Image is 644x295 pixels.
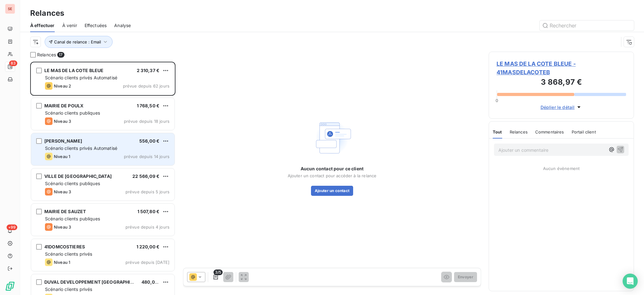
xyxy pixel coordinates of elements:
[125,189,169,194] span: prévue depuis 5 jours
[124,119,169,124] span: prévue depuis 18 jours
[44,279,148,285] span: DUVAL DEVELOPPEMENT [GEOGRAPHIC_DATA]
[44,173,112,179] span: VILLE DE [GEOGRAPHIC_DATA]
[45,181,100,186] span: Scénario clients publiques
[44,68,103,73] span: LE MAS DE LA COTE BLEUE
[114,22,131,29] span: Analyse
[301,166,364,172] span: Aucun contact pour ce client
[54,39,101,44] span: Canal de relance : Email
[57,52,64,58] span: 17
[54,224,71,230] span: Niveau 3
[541,104,575,111] span: Déplier le détail
[454,272,477,282] button: Envoyer
[123,83,169,88] span: prévue depuis 62 jours
[45,286,92,292] span: Scénario clients privés
[137,209,160,214] span: 1 507,80 €
[137,68,160,73] span: 2 310,37 €
[497,77,626,89] h3: 3 868,97 €
[62,22,77,29] span: À venir
[132,173,159,179] span: 22 566,09 €
[124,154,169,159] span: prévue depuis 14 jours
[312,118,352,158] img: Empty state
[311,186,353,196] button: Ajouter un contact
[45,251,92,257] span: Scénario clients privés
[5,4,15,14] div: SE
[535,129,564,134] span: Commentaires
[572,129,596,134] span: Portail client
[45,36,113,48] button: Canal de relance : Email
[54,83,71,88] span: Niveau 2
[623,274,638,289] div: Open Intercom Messenger
[510,129,528,134] span: Relances
[30,22,55,29] span: À effectuer
[142,279,162,285] span: 480,00 €
[30,8,64,19] h3: Relances
[493,129,502,134] span: Tout
[54,119,71,124] span: Niveau 3
[543,166,580,171] span: Aucun évènement
[139,138,159,144] span: 556,00 €
[539,104,584,111] button: Déplier le détail
[44,244,85,249] span: 41DOMCOSTIERES
[540,20,634,31] input: Rechercher
[9,60,17,66] span: 83
[5,281,15,291] img: Logo LeanPay
[45,145,117,151] span: Scénario clients privés Automatisé
[44,103,83,108] span: MAIRIE DE POULX
[125,224,169,230] span: prévue depuis 4 jours
[44,209,86,214] span: MAIRIE DE SAUZET
[497,60,626,77] span: LE MAS DE LA COTE BLEUE - 41MASDELACOTEB
[496,98,498,103] span: 0
[45,216,100,221] span: Scénario clients publiques
[44,138,82,144] span: [PERSON_NAME]
[54,189,71,194] span: Niveau 3
[54,260,70,265] span: Niveau 1
[125,260,169,265] span: prévue depuis [DATE]
[45,110,100,116] span: Scénario clients publiques
[137,103,160,108] span: 1 768,50 €
[214,269,223,275] span: 3/5
[7,224,17,230] span: +99
[30,62,175,295] div: grid
[288,173,377,178] span: Ajouter un contact pour accéder à la relance
[85,22,107,29] span: Effectuées
[45,75,117,80] span: Scénario clients privés Automatisé
[37,52,56,58] span: Relances
[136,244,160,249] span: 1 220,00 €
[54,154,70,159] span: Niveau 1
